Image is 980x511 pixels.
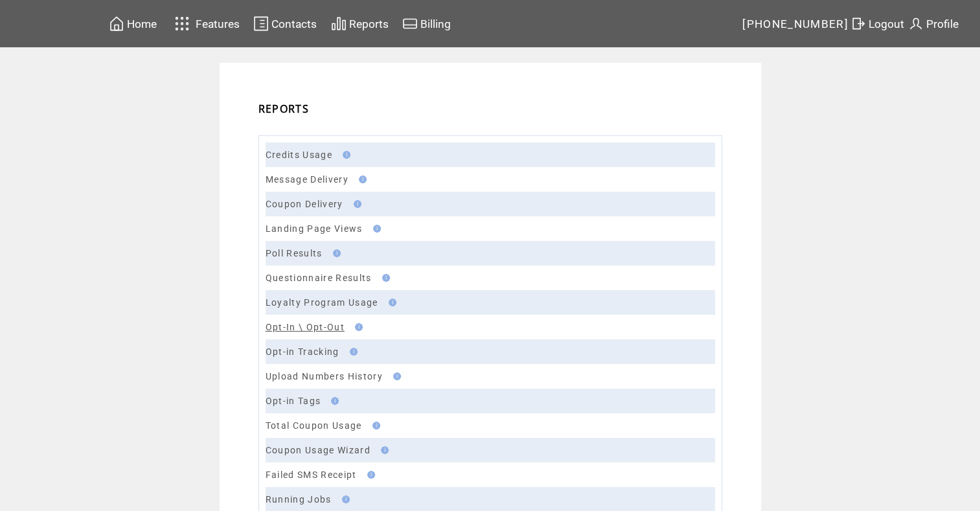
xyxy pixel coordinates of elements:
[402,16,418,32] img: creidtcard.svg
[271,17,317,30] span: Contacts
[906,14,961,34] a: Profile
[378,274,390,282] img: help.gif
[107,14,159,34] a: Home
[253,16,269,32] img: contacts.svg
[849,14,906,34] a: Logout
[251,14,319,34] a: Contacts
[266,470,357,480] a: Failed SMS Receipt
[351,323,363,331] img: help.gif
[109,16,124,32] img: home.svg
[869,17,904,30] span: Logout
[329,249,341,257] img: help.gif
[400,14,453,34] a: Billing
[266,273,372,283] a: Questionnaire Results
[346,348,358,356] img: help.gif
[266,346,339,357] a: Opt-in Tracking
[420,17,451,30] span: Billing
[363,471,375,479] img: help.gif
[377,446,389,454] img: help.gif
[266,223,363,234] a: Landing Page Views
[266,445,370,455] a: Coupon Usage Wizard
[266,494,332,505] a: Running Jobs
[266,199,343,209] a: Coupon Delivery
[850,16,866,32] img: exit.svg
[127,17,157,30] span: Home
[266,150,332,160] a: Credits Usage
[266,248,323,258] a: Poll Results
[266,371,383,381] a: Upload Numbers History
[266,174,348,185] a: Message Delivery
[339,151,350,159] img: help.gif
[350,200,361,208] img: help.gif
[926,17,959,30] span: Profile
[338,495,350,503] img: help.gif
[369,225,381,233] img: help.gif
[327,397,339,405] img: help.gif
[385,299,396,306] img: help.gif
[369,422,380,429] img: help.gif
[742,17,849,30] span: [PHONE_NUMBER]
[329,14,391,34] a: Reports
[266,396,321,406] a: Opt-in Tags
[349,17,389,30] span: Reports
[266,420,362,431] a: Total Coupon Usage
[266,322,345,332] a: Opt-In \ Opt-Out
[331,16,347,32] img: chart.svg
[355,176,367,183] img: help.gif
[258,102,309,116] span: REPORTS
[389,372,401,380] img: help.gif
[908,16,924,32] img: profile.svg
[266,297,378,308] a: Loyalty Program Usage
[171,13,194,34] img: features.svg
[169,11,242,36] a: Features
[196,17,240,30] span: Features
